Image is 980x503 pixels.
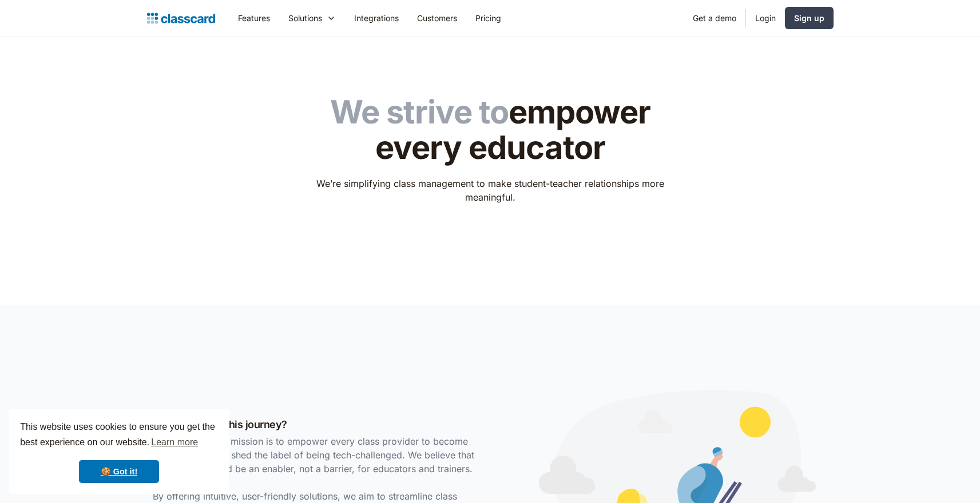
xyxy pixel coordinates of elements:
[330,93,509,131] span: We strive to
[308,95,672,165] h1: empower every educator
[20,420,218,451] span: This website uses cookies to ensure you get the best experience on our website.
[279,5,345,31] div: Solutions
[308,177,672,204] p: We’re simplifying class management to make student-teacher relationships more meaningful.
[345,5,408,31] a: Integrations
[746,5,785,31] a: Login
[147,10,215,26] a: home
[149,434,200,451] a: learn more about cookies
[684,5,745,31] a: Get a demo
[153,417,485,432] h3: What set us on this journey?
[229,5,279,31] a: Features
[9,409,229,494] div: cookieconsent
[466,5,510,31] a: Pricing
[408,5,466,31] a: Customers
[794,12,824,24] div: Sign up
[288,12,322,24] div: Solutions
[79,460,159,483] a: dismiss cookie message
[785,7,834,29] a: Sign up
